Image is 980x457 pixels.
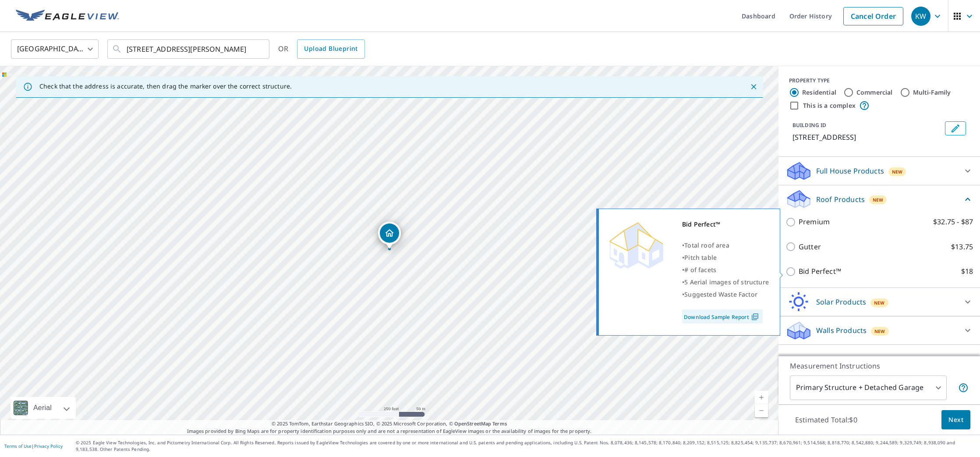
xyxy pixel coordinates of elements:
label: Multi-Family [913,88,951,97]
div: • [682,264,769,276]
a: Cancel Order [843,7,903,25]
button: Next [941,410,970,430]
p: Estimated Total: $0 [788,410,864,429]
label: Commercial [856,88,893,97]
div: Solar ProductsNew [785,291,973,312]
a: Terms [492,420,507,427]
a: Current Level 17, Zoom Out [755,404,768,417]
p: Solar Products [816,297,866,307]
div: Dropped pin, building 1, Residential property, 71529 SW Lake Dr Pendleton, OR 97801 [378,222,401,249]
span: # of facets [684,266,716,274]
div: Bid Perfect™ [682,218,769,230]
img: EV Logo [16,10,119,23]
span: Pitch table [684,253,717,262]
div: • [682,239,769,252]
a: Terms of Use [4,443,32,449]
p: Walls Products [816,325,867,336]
a: Privacy Policy [34,443,63,449]
button: Close [748,81,759,92]
span: Upload Blueprint [304,43,357,54]
span: Total roof area [684,241,729,249]
button: Edit building 1 [945,121,966,135]
a: Download Sample Report [682,309,763,323]
div: • [682,276,769,288]
span: Suggested Waste Factor [684,290,757,298]
p: © 2025 Eagle View Technologies, Inc. and Pictometry International Corp. All Rights Reserved. Repo... [76,439,976,453]
p: Measurement Instructions [790,361,969,371]
div: [GEOGRAPHIC_DATA] [11,37,99,61]
a: Current Level 17, Zoom In [755,391,768,404]
p: Check that the address is accurate, then drag the marker over the correct structure. [39,82,292,90]
p: Premium [799,216,830,227]
span: 5 Aerial images of structure [684,278,769,286]
div: Full House ProductsNew [785,160,973,181]
label: This is a complex [803,101,856,110]
div: Roof ProductsNew [785,189,973,209]
img: Pdf Icon [749,313,761,321]
div: PROPERTY TYPE [789,77,969,85]
p: BUILDING ID [792,121,826,129]
div: Primary Structure + Detached Garage [790,376,947,400]
div: OR [278,39,365,59]
p: Gutter [799,241,821,252]
div: • [682,288,769,301]
a: Upload Blueprint [297,39,364,59]
span: New [874,328,885,335]
span: New [892,168,903,175]
span: Next [948,414,963,425]
span: © 2025 TomTom, Earthstar Geographics SIO, © 2025 Microsoft Corporation, © [272,420,507,428]
span: New [873,196,884,203]
p: $13.75 [951,241,973,252]
span: Your report will include the primary structure and a detached garage if one exists. [958,383,969,393]
a: OpenStreetMap [454,420,491,427]
div: Walls ProductsNew [785,320,973,341]
div: Aerial [11,397,76,419]
label: Residential [802,88,836,97]
span: New [874,299,885,306]
div: • [682,252,769,264]
p: $32.75 - $87 [933,216,973,227]
img: Premium [605,218,667,271]
input: Search by address or latitude-longitude [127,37,251,61]
p: [STREET_ADDRESS] [792,132,941,142]
div: Aerial [31,397,54,419]
p: Full House Products [816,166,884,176]
div: KW [911,7,930,26]
p: $18 [961,266,973,277]
p: | [4,443,63,449]
p: Roof Products [816,194,865,205]
p: Bid Perfect™ [799,266,841,277]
